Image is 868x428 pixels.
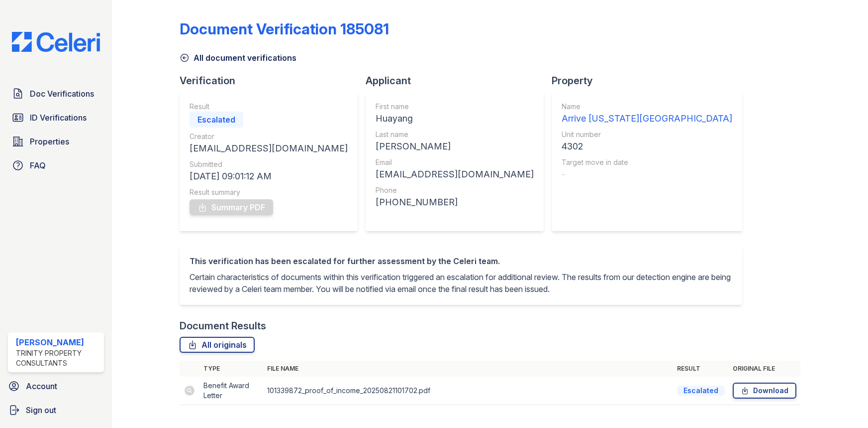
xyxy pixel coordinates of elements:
div: Creator [190,132,348,142]
div: Phone [376,185,534,195]
div: Last name [376,130,534,140]
div: Verification [180,74,366,88]
a: Doc Verifications [8,84,104,104]
div: Document Verification 185081 [180,20,389,38]
div: Email [376,157,534,167]
div: Property [552,74,750,88]
div: [PERSON_NAME] [376,140,534,153]
td: 101339872_proof_of_income_20250821101702.pdf [263,377,673,405]
a: FAQ [8,155,104,175]
a: Download [733,383,796,399]
span: FAQ [30,159,46,171]
th: Type [199,361,263,377]
div: Result [190,102,348,112]
div: Arrive [US_STATE][GEOGRAPHIC_DATA] [562,112,732,126]
div: [PHONE_NUMBER] [376,195,534,209]
div: 4302 [562,140,732,153]
div: Escalated [190,112,243,128]
a: ID Verifications [8,108,104,128]
a: All originals [180,337,255,353]
div: This verification has been escalated for further assessment by the Celeri team. [190,255,732,267]
div: - [562,167,732,181]
th: Result [673,361,729,377]
div: Name [562,102,732,112]
a: Name Arrive [US_STATE][GEOGRAPHIC_DATA] [562,102,732,126]
div: Target move in date [562,157,732,167]
div: [EMAIL_ADDRESS][DOMAIN_NAME] [190,142,348,155]
a: Account [4,376,108,396]
div: Applicant [366,74,552,88]
a: Sign out [4,400,108,420]
div: Huayang [376,112,534,126]
div: [PERSON_NAME] [16,336,100,348]
div: Trinity Property Consultants [16,348,100,368]
a: All document verifications [180,52,296,64]
div: Submitted [190,159,348,169]
div: First name [376,102,534,112]
td: Benefit Award Letter [199,377,263,405]
span: Account [26,380,57,392]
th: File name [263,361,673,377]
div: [EMAIL_ADDRESS][DOMAIN_NAME] [376,167,534,181]
p: Certain characteristics of documents within this verification triggered an escalation for additio... [190,271,732,295]
div: Result summary [190,187,348,197]
div: Unit number [562,130,732,140]
span: Sign out [26,404,56,416]
th: Original file [729,361,800,377]
div: [DATE] 09:01:12 AM [190,169,348,183]
span: Doc Verifications [30,88,94,100]
div: Escalated [677,386,725,396]
span: ID Verifications [30,112,87,124]
div: Document Results [180,319,266,333]
img: CE_Logo_Blue-a8612792a0a2168367f1c8372b55b34899dd931a85d93a1a3d3e32e68fde9ad4.png [4,32,108,52]
span: Properties [30,136,69,147]
a: Properties [8,132,104,151]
